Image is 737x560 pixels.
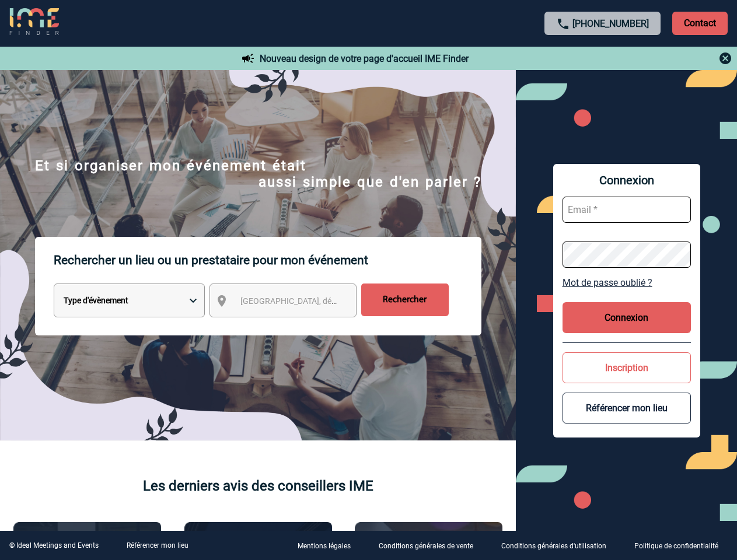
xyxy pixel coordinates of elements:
[501,542,606,551] p: Conditions générales d'utilisation
[556,17,570,31] img: call-24-px.png
[492,540,625,551] a: Conditions générales d'utilisation
[672,12,728,35] p: Contact
[563,173,691,187] span: Connexion
[634,542,718,551] p: Politique de confidentialité
[563,277,691,288] a: Mot de passe oublié ?
[369,540,492,551] a: Conditions générales de vente
[563,393,691,423] button: Référencer mon lieu
[572,18,649,29] a: [PHONE_NUMBER]
[240,296,403,306] span: [GEOGRAPHIC_DATA], département, région...
[361,283,449,316] input: Rechercher
[563,352,691,383] button: Inscription
[9,541,99,549] div: © Ideal Meetings and Events
[563,302,691,333] button: Connexion
[288,540,369,551] a: Mentions légales
[298,542,351,551] p: Mentions légales
[54,237,481,283] p: Rechercher un lieu ou un prestataire pour mon événement
[127,541,188,549] a: Référencer mon lieu
[625,540,737,551] a: Politique de confidentialité
[563,197,691,223] input: Email *
[379,542,473,551] p: Conditions générales de vente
